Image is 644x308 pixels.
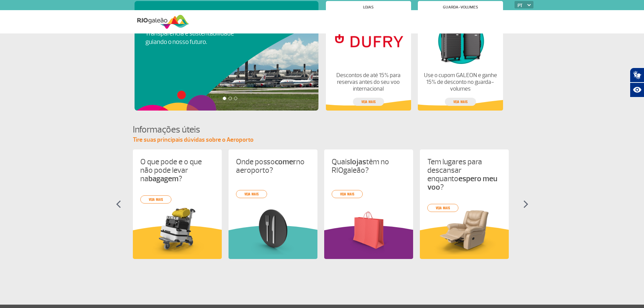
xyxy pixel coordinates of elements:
[236,190,267,198] a: veja mais
[423,15,497,67] img: Guarda-volumes
[630,82,644,97] button: Abrir recursos assistivos.
[443,5,478,9] h4: Guarda-volumes
[523,200,528,208] img: seta-direita
[275,157,296,167] strong: comer
[332,190,363,198] a: veja mais
[133,136,511,144] p: Tire suas principais dúvidas sobre o Aeroporto
[630,68,644,97] div: Plugin de acessibilidade da Hand Talk.
[331,72,405,92] p: Descontos de até 15% para reservas antes do seu voo internacional
[423,72,497,92] p: Use o cupom GALEON e ganhe 15% de desconto no guarda-volumes
[420,226,509,259] img: amareloInformacoesUteis.svg
[427,174,497,192] strong: espero meu voo
[236,206,310,255] img: card%20informa%C3%A7%C3%B5es%208.png
[427,206,501,255] img: card%20informa%C3%A7%C3%B5es%204.png
[332,158,406,174] p: Quais têm no RIOgaleão?
[140,158,214,183] p: O que pode e o que não pode levar na ?
[445,98,476,106] a: veja mais
[133,226,222,259] img: amareloInformacoesUteis.svg
[148,174,178,184] strong: bagagem
[630,68,644,82] button: Abrir tradutor de língua de sinais.
[116,200,121,208] img: seta-esquerda
[350,157,366,167] strong: lojas
[140,206,214,255] img: card%20informa%C3%A7%C3%B5es%201.png
[140,195,171,204] a: veja mais
[363,5,374,9] h4: Lojas
[133,123,511,136] h4: Informações úteis
[236,158,310,174] p: Onde posso no aeroporto?
[353,98,384,106] a: veja mais
[229,226,317,259] img: verdeInformacoesUteis.svg
[331,15,405,67] img: Lojas
[427,158,501,191] p: Tem lugares para descansar enquanto ?
[145,29,241,46] p: Transparência e sustentabilidade guiando o nosso futuro.
[332,206,406,255] img: card%20informa%C3%A7%C3%B5es%206.png
[324,226,413,259] img: roxoInformacoesUteis.svg
[427,204,458,212] a: veja mais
